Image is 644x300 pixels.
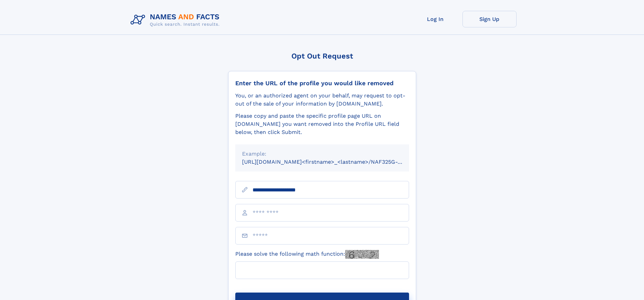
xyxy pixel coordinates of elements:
label: Please solve the following math function: [235,250,379,259]
div: Enter the URL of the profile you would like removed [235,79,409,87]
div: Example: [242,150,402,158]
div: Opt Out Request [228,52,416,60]
a: Log In [408,11,462,27]
a: Sign Up [462,11,517,27]
small: [URL][DOMAIN_NAME]<firstname>_<lastname>/NAF325G-xxxxxxxx [242,159,422,165]
div: You, or an authorized agent on your behalf, may request to opt-out of the sale of your informatio... [235,92,409,108]
div: Please copy and paste the specific profile page URL on [DOMAIN_NAME] you want removed into the Pr... [235,112,409,136]
img: Logo Names and Facts [128,11,225,29]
